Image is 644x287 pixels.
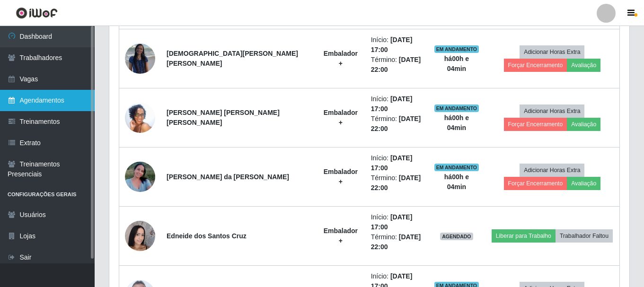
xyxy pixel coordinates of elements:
time: [DATE] 17:00 [371,213,413,231]
strong: Embalador + [324,168,358,185]
li: Término: [371,173,423,193]
span: EM ANDAMENTO [434,104,479,112]
button: Liberar para Trabalho [492,229,556,243]
span: EM ANDAMENTO [434,164,479,171]
strong: há 00 h e 04 min [444,55,469,72]
button: Avaliação [567,59,600,72]
strong: há 00 h e 04 min [444,114,469,131]
li: Término: [371,114,423,134]
li: Início: [371,94,423,114]
img: 1664103372055.jpeg [125,43,155,74]
button: Adicionar Horas Extra [520,164,584,177]
strong: [PERSON_NAME] [PERSON_NAME] [PERSON_NAME] [167,109,280,126]
button: Adicionar Horas Extra [520,45,584,59]
button: Avaliação [567,177,600,190]
button: Forçar Encerramento [504,177,567,190]
button: Forçar Encerramento [504,118,567,131]
li: Término: [371,232,423,252]
img: 1692498392300.jpeg [125,84,155,151]
img: 1711583499693.jpeg [125,157,155,197]
strong: [PERSON_NAME] da [PERSON_NAME] [167,173,289,181]
button: Trabalhador Faltou [556,229,613,243]
strong: Embalador + [324,50,358,67]
button: Forçar Encerramento [504,59,567,72]
strong: Edneide dos Santos Cruz [167,232,247,240]
strong: Embalador + [324,227,358,244]
time: [DATE] 17:00 [371,36,413,53]
time: [DATE] 17:00 [371,95,413,113]
img: CoreUI Logo [16,7,58,19]
time: [DATE] 17:00 [371,154,413,172]
span: AGENDADO [440,233,473,240]
button: Adicionar Horas Extra [520,104,584,118]
li: Início: [371,212,423,232]
button: Avaliação [567,118,600,131]
span: EM ANDAMENTO [434,45,479,53]
strong: [DEMOGRAPHIC_DATA][PERSON_NAME] [PERSON_NAME] [167,50,298,67]
li: Término: [371,55,423,75]
img: 1713364258743.jpeg [125,216,155,256]
strong: há 00 h e 04 min [444,173,469,191]
li: Início: [371,153,423,173]
strong: Embalador + [324,109,358,126]
li: Início: [371,35,423,55]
